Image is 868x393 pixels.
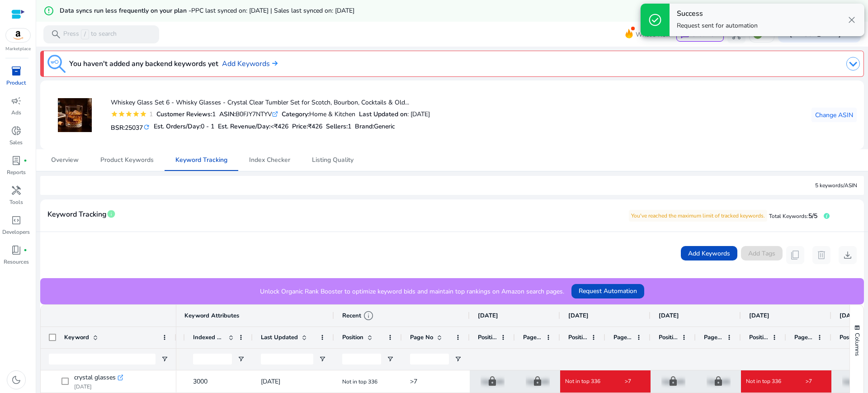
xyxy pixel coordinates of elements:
[342,310,374,321] div: Recent
[193,377,208,386] span: 3000
[526,372,550,391] p: Upgrade
[568,333,587,341] span: Position
[571,284,644,298] button: Request Automation
[292,123,322,131] h5: Price:
[81,29,89,39] span: /
[359,109,430,119] div: : [DATE]
[842,372,866,391] p: Upgrade
[410,354,449,365] input: Page No Filter Input
[648,13,662,27] span: check_circle
[661,372,685,391] p: Upgrade
[839,246,857,264] button: download
[478,312,498,320] span: [DATE]
[636,27,671,43] span: What's New
[625,378,631,385] span: >7
[659,312,679,320] span: [DATE]
[478,333,497,341] span: Position
[308,122,322,131] span: ₹426
[111,110,118,118] mat-icon: star
[24,248,27,252] span: fiber_manual_record
[193,333,225,341] span: Indexed Products
[11,155,22,166] span: lab_profile
[47,55,66,73] img: keyword-tracking.svg
[410,377,417,386] span: >7
[191,6,354,15] span: PPC last synced on: [DATE] | Sales last synced on: [DATE]
[218,123,288,131] h5: Est. Revenue/Day:
[481,372,505,391] p: Upgrade
[7,168,26,176] p: Reports
[6,79,26,87] p: Product
[58,98,92,132] img: 415iqgFuNrL._SS100_.jpg
[749,312,769,320] span: [DATE]
[261,354,313,365] input: Last Updated Filter Input
[140,110,147,118] mat-icon: star
[348,122,351,131] span: 1
[746,378,781,385] span: Not in top 336
[270,61,278,66] img: arrow-right.svg
[43,5,54,16] mat-icon: error_outline
[282,109,355,119] div: Home & Kitchen
[319,355,326,363] button: Open Filter Menu
[853,333,861,356] span: Columns
[11,245,22,256] span: book_4
[387,355,394,363] button: Open Filter Menu
[282,110,309,118] b: Category:
[815,181,857,189] div: 5 keywords/ASIN
[74,371,116,384] span: crystal glasses
[11,374,22,385] span: dark_mode
[629,210,767,222] p: You've reached the maximum limit of tracked keywords.
[523,333,542,341] span: Page No
[51,29,61,40] span: search
[11,125,22,136] span: donut_small
[118,110,125,118] mat-icon: star
[815,110,853,120] span: Change ASIN
[659,333,678,341] span: Position
[11,66,22,76] span: inventory_2
[769,213,808,220] span: Total Keywords:
[147,109,153,119] div: 1
[100,157,154,163] span: Product Keywords
[261,377,280,386] span: [DATE]
[681,246,737,260] button: Add Keywords
[154,123,214,131] h5: Est. Orders/Day:
[808,212,817,220] span: 5/5
[6,28,30,42] img: amazon.svg
[270,122,288,131] span: <₹426
[193,354,232,365] input: Indexed Products Filter Input
[568,312,589,320] span: [DATE]
[846,14,857,25] span: close
[688,249,730,258] span: Add Keywords
[359,110,407,118] b: Last Updated on
[355,122,373,131] span: Brand
[677,21,758,30] p: Request sent for automation
[249,157,290,163] span: Index Checker
[707,372,731,391] p: Upgrade
[49,354,156,365] input: Keyword Filter Input
[4,258,29,266] p: Resources
[579,286,637,296] span: Request Automation
[363,310,374,321] span: info
[74,383,123,390] p: [DATE]
[237,355,245,363] button: Open Filter Menu
[107,209,116,218] span: info
[60,7,354,15] h5: Data syncs run less frequently on your plan -
[9,198,23,206] p: Tools
[63,29,117,39] p: Press to search
[51,157,79,163] span: Overview
[11,185,22,196] span: handyman
[11,109,21,117] p: Ads
[410,333,433,341] span: Page No
[355,123,395,131] h5: :
[5,46,31,52] p: Marketplace
[312,157,354,163] span: Listing Quality
[111,122,150,132] h5: BSR:
[11,95,22,106] span: campaign
[219,110,236,118] b: ASIN:
[132,110,140,118] mat-icon: star
[261,333,298,341] span: Last Updated
[677,9,758,18] h4: Success
[156,109,216,119] div: 1
[840,333,859,341] span: Position
[69,58,218,69] h3: You haven't added any backend keywords yet
[342,354,381,365] input: Position Filter Input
